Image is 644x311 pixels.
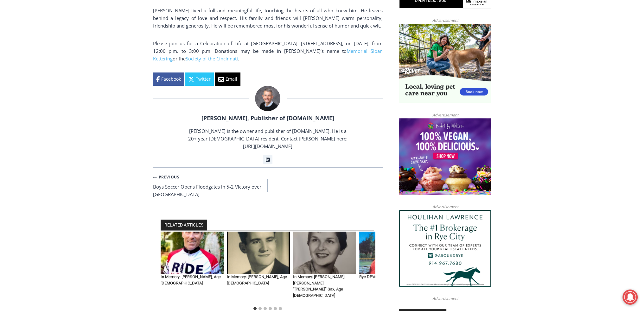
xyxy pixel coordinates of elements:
a: In Memory: [PERSON_NAME], Age [DEMOGRAPHIC_DATA] [227,274,287,285]
nav: Posts [153,173,383,198]
p: [PERSON_NAME] is the owner and publisher of [DOMAIN_NAME]. He is a 20+ year [DEMOGRAPHIC_DATA] re... [187,127,348,150]
button: Go to slide 1 [253,307,257,310]
a: Memorial Sloan Kettering [153,48,383,62]
img: Obituary - Francesco Paolo Saracino [227,232,290,274]
h2: RELATED ARTICLES [161,220,207,230]
span: Open Tues. - Sun. [PHONE_NUMBER] [2,65,62,89]
div: 3 of 6 [293,232,356,303]
img: Obituary - Kevin Patrick Heller [161,232,224,274]
a: Email [215,72,240,86]
div: 2 of 6 [227,232,290,303]
a: [PERSON_NAME], Publisher of [DOMAIN_NAME] [201,114,334,122]
div: "the precise, almost orchestrated movements of cutting and assembling sushi and [PERSON_NAME] mak... [65,40,90,76]
a: Twitter [185,72,214,86]
button: Go to slide 3 [264,307,267,310]
small: Previous [153,174,180,180]
button: Go to slide 4 [269,307,272,310]
span: Advertisement [426,17,464,23]
span: Advertisement [426,204,464,210]
a: In Memory: [PERSON_NAME], Age [DEMOGRAPHIC_DATA] [161,274,221,285]
div: 1 of 6 [161,232,224,303]
button: Go to slide 6 [279,307,282,310]
div: "[PERSON_NAME] and I covered the [DATE] Parade, which was a really eye opening experience as I ha... [160,0,299,61]
a: PreviousBoys Soccer Opens Floodgates in 5-2 Victory over [GEOGRAPHIC_DATA] [153,173,268,198]
ul: Select a slide to show [161,306,375,311]
button: Go to slide 5 [274,307,277,310]
a: Society of the Cincinnati [186,55,238,62]
span: Intern @ [DOMAIN_NAME] [166,63,294,77]
img: Baked by Melissa [399,118,491,195]
a: In Memory: [PERSON_NAME] [PERSON_NAME] “[PERSON_NAME]” Sax, Age [DEMOGRAPHIC_DATA] [293,274,344,298]
img: Rye DPW Loses Mobley [359,232,422,274]
button: Go to slide 2 [258,307,262,310]
a: Facebook [153,72,184,86]
img: Houlihan Lawrence The #1 Brokerage in Rye City [399,210,491,287]
a: Open Tues. - Sun. [PHONE_NUMBER] [0,64,64,79]
span: Advertisement [426,112,464,118]
p: [PERSON_NAME] lived a full and meaningful life, touching the hearts of all who knew him. He leave... [153,7,383,29]
a: Intern @ [DOMAIN_NAME] [152,61,307,79]
span: Advertisement [426,295,464,302]
div: 4 of 6 [359,232,422,303]
img: Obituary - Alexandra Sara Toth -Lexie- Sax [293,232,356,274]
a: Rye DPW Loses [PERSON_NAME] [359,274,419,279]
p: Please join us for a Celebration of Life at [GEOGRAPHIC_DATA], [STREET_ADDRESS], on [DATE], from ... [153,40,383,62]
